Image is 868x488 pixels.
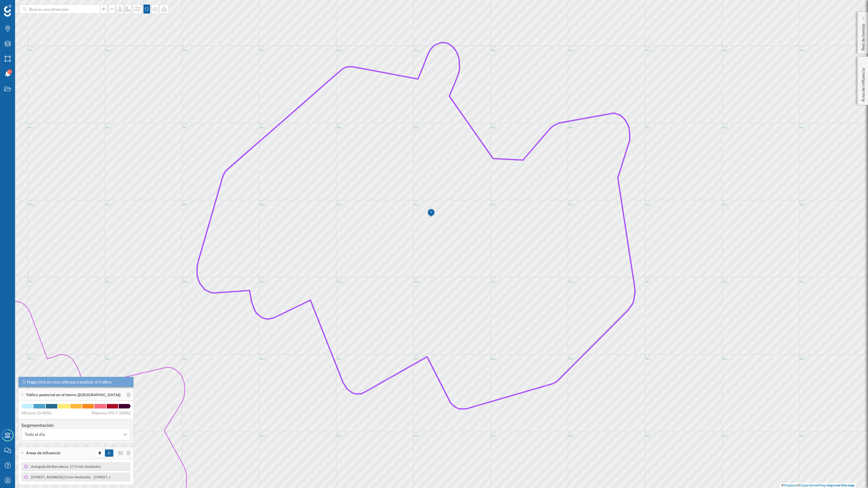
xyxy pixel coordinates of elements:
[94,474,156,480] div: [STREET_ADDRESS] (5 min Andando)
[8,69,11,75] span: 9+
[784,483,797,487] a: Mapbox
[92,410,131,416] span: Máximo (99,7-100%)
[827,483,854,487] a: Improve this map
[31,464,104,470] div: Avinguda De Barcelona, 17 (5 min Andando)
[12,4,33,10] span: Soporte
[4,5,11,17] img: Geoblink Logo
[780,483,856,488] div: © ©
[800,483,826,487] a: OpenStreetMap
[21,422,131,428] h4: Segmentación
[427,207,435,219] img: Marker
[31,474,94,480] div: [STREET_ADDRESS] (5 min Andando)
[25,431,45,437] span: Todo el día
[860,66,866,102] p: Área de influencia
[26,392,121,398] span: Tráfico peatonal en el tramo ([GEOGRAPHIC_DATA])
[860,21,866,51] p: Red de tiendas
[26,450,60,456] span: Áreas de influencia
[21,410,52,416] span: Mínimo (0-40%)
[27,379,112,385] span: Haga click en una calle para analizar el tráfico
